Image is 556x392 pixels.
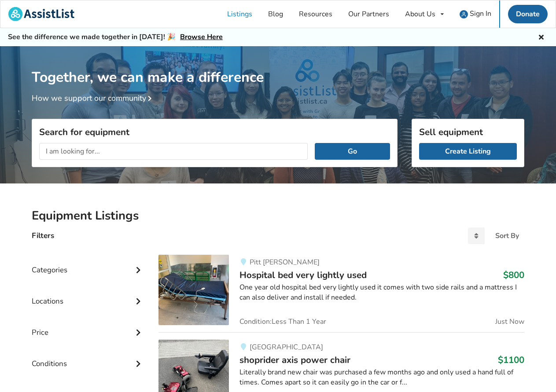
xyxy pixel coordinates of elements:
[460,10,468,18] img: user icon
[452,0,499,28] a: user icon Sign In
[250,257,320,267] span: Pitt [PERSON_NAME]
[260,0,291,28] a: Blog
[498,354,524,366] h3: $1100
[419,143,517,160] a: Create Listing
[39,143,308,160] input: I am looking for...
[340,0,397,28] a: Our Partners
[32,279,144,310] div: Locations
[503,269,524,281] h3: $800
[470,9,491,18] span: Sign In
[405,11,435,18] div: About Us
[32,93,155,103] a: How we support our community
[315,143,390,160] button: Go
[239,282,524,303] div: One year old hospital bed very lightly used it comes with two side rails and a mattress I can als...
[32,310,144,341] div: Price
[239,367,524,388] div: Literally brand new chair was purchased a few months ago and only used a hand full of times. Come...
[32,208,524,223] h2: Equipment Listings
[8,33,223,42] h5: See the difference we made together in [DATE]! 🎉
[8,7,74,21] img: assistlist-logo
[291,0,340,28] a: Resources
[32,248,144,279] div: Categories
[39,126,390,138] h3: Search for equipment
[508,5,548,23] a: Donate
[158,255,229,325] img: bedroom equipment-hospital bed very lightly used
[32,341,144,373] div: Conditions
[180,32,223,42] a: Browse Here
[158,255,524,332] a: bedroom equipment-hospital bed very lightly usedPitt [PERSON_NAME]Hospital bed very lightly used$...
[32,46,524,86] h1: Together, we can make a difference
[239,269,367,281] span: Hospital bed very lightly used
[239,354,350,366] span: shoprider axis power chair
[239,318,326,325] span: Condition: Less Than 1 Year
[219,0,260,28] a: Listings
[495,318,524,325] span: Just Now
[419,126,517,138] h3: Sell equipment
[32,231,54,241] h4: Filters
[250,342,323,352] span: [GEOGRAPHIC_DATA]
[495,232,519,239] div: Sort By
